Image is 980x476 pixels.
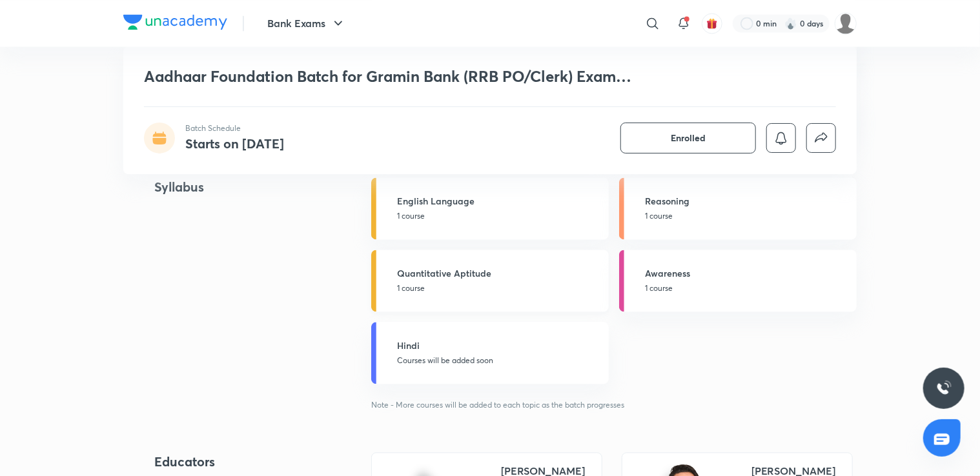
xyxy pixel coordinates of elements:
p: 1 course [397,210,601,222]
img: streak [784,17,797,30]
p: 1 course [645,210,849,222]
button: Bank Exams [260,10,354,36]
p: 1 course [397,283,601,294]
h5: English Language [397,194,601,208]
img: shruti garg [835,12,857,34]
a: English Language1 course [371,177,609,239]
p: Courses will be added soon [397,355,601,366]
h5: Reasoning [645,194,849,208]
img: ttu [936,381,952,396]
a: Company Logo [123,14,227,33]
a: Awareness1 course [619,250,857,312]
a: HindiCourses will be added soon [371,322,609,384]
h4: Syllabus [154,177,329,197]
span: Enrolled [671,132,706,144]
p: 1 course [645,283,849,294]
button: avatar [702,13,722,34]
a: Quantitative Aptitude1 course [371,250,609,312]
p: Note - More courses will be added to each topic as the batch progresses [371,399,857,411]
button: Enrolled [620,123,756,154]
p: Batch Schedule [185,123,284,134]
a: Reasoning1 course [619,177,857,239]
h5: Quantitative Aptitude [397,266,601,280]
h4: Educators [154,452,330,471]
h4: Starts on [DATE] [185,135,284,152]
h1: Aadhaar Foundation Batch for Gramin Bank (RRB PO/Clerk) Exam 2025 [144,67,649,86]
h5: Awareness [645,266,849,280]
img: avatar [706,17,718,29]
img: Company Logo [123,14,227,30]
h5: Hindi [397,339,601,352]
